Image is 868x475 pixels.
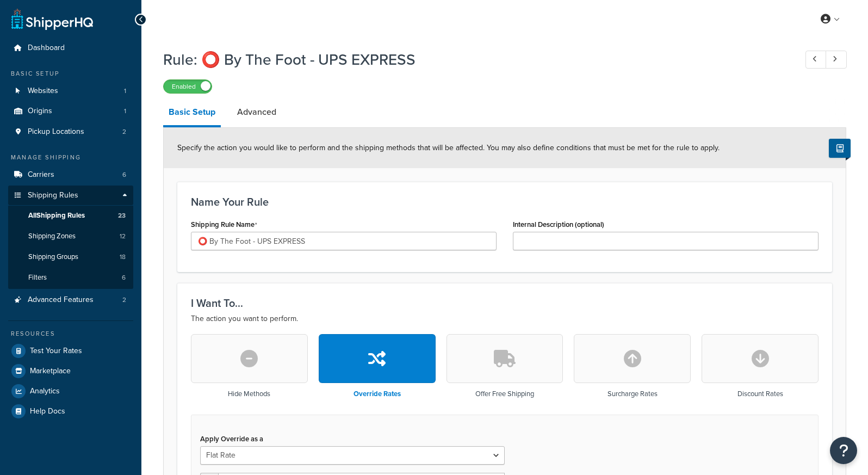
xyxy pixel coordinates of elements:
[8,206,133,226] a: AllShipping Rules23
[120,252,126,262] span: 18
[8,122,133,142] a: Pickup Locations2
[124,107,126,116] span: 1
[177,142,720,153] span: Specify the action you would like to perform and the shipping methods that will be affected. You ...
[826,51,847,69] a: Next Record
[475,390,534,398] h3: Offer Free Shipping
[28,170,54,180] span: Carriers
[200,435,263,443] label: Apply Override as a
[8,165,133,185] a: Carriers6
[8,361,133,381] a: Marketplace
[8,290,133,310] a: Advanced Features2
[8,247,133,267] a: Shipping Groups18
[28,87,58,96] span: Websites
[228,390,270,398] h3: Hide Methods
[28,232,76,241] span: Shipping Zones
[122,170,126,180] span: 6
[8,186,133,206] a: Shipping Rules
[8,341,133,361] a: Test Your Rates
[28,273,47,282] span: Filters
[8,69,133,78] div: Basic Setup
[8,329,133,338] div: Resources
[8,268,133,288] li: Filters
[122,273,126,282] span: 6
[122,295,126,305] span: 2
[124,87,126,96] span: 1
[122,127,126,137] span: 2
[118,211,126,220] span: 23
[28,191,78,200] span: Shipping Rules
[737,390,783,398] h3: Discount Rates
[354,390,401,398] h3: Override Rates
[8,247,133,267] li: Shipping Groups
[120,232,126,241] span: 12
[28,252,78,262] span: Shipping Groups
[8,226,133,246] a: Shipping Zones12
[830,437,857,464] button: Open Resource Center
[232,99,282,125] a: Advanced
[28,295,94,305] span: Advanced Features
[513,220,604,229] label: Internal Description (optional)
[191,196,819,208] h3: Name Your Rule
[8,290,133,310] li: Advanced Features
[28,107,52,116] span: Origins
[30,387,60,396] span: Analytics
[8,153,133,162] div: Manage Shipping
[8,38,133,58] a: Dashboard
[28,211,85,220] span: All Shipping Rules
[8,268,133,288] a: Filters6
[805,51,827,69] a: Previous Record
[163,99,221,127] a: Basic Setup
[8,101,133,121] li: Origins
[30,347,82,356] span: Test Your Rates
[164,80,212,93] label: Enabled
[8,101,133,121] a: Origins1
[28,44,65,53] span: Dashboard
[8,186,133,289] li: Shipping Rules
[191,297,819,309] h3: I Want To...
[8,165,133,185] li: Carriers
[829,139,851,158] button: Show Help Docs
[163,49,785,70] h1: Rule: ⭕️ By The Foot - UPS EXPRESS
[8,122,133,142] li: Pickup Locations
[191,312,819,325] p: The action you want to perform.
[8,81,133,101] li: Websites
[8,226,133,246] li: Shipping Zones
[8,402,133,421] a: Help Docs
[30,407,65,416] span: Help Docs
[8,81,133,101] a: Websites1
[191,220,257,229] label: Shipping Rule Name
[28,127,84,137] span: Pickup Locations
[30,367,71,376] span: Marketplace
[8,381,133,401] a: Analytics
[607,390,658,398] h3: Surcharge Rates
